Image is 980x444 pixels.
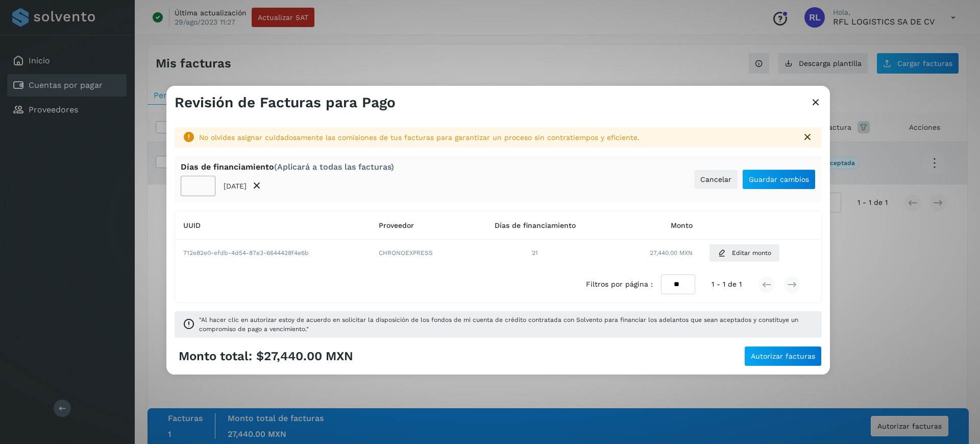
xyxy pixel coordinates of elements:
[732,248,771,258] span: Editar monto
[700,176,731,183] span: Cancelar
[371,240,468,266] td: CHRONOEXPRESS
[671,221,693,229] span: Monto
[179,349,252,364] span: Monto total:
[709,244,780,262] button: Editar monto
[694,169,738,190] button: Cancelar
[650,248,693,258] span: 27,440.00 MXN
[495,221,576,229] span: Días de financiamiento
[224,182,247,191] p: [DATE]
[749,176,809,183] span: Guardar cambios
[586,279,653,290] span: Filtros por página :
[175,94,396,111] h3: Revisión de Facturas para Pago
[274,162,394,172] span: (Aplicará a todas las facturas)
[751,353,815,360] span: Autorizar facturas
[183,221,201,229] span: UUID
[744,346,822,366] button: Autorizar facturas
[712,279,742,290] span: 1 - 1 de 1
[175,240,371,266] td: 712e82e0-efdb-4d54-87e3-6644428f4e6b
[468,240,602,266] td: 21
[199,315,814,334] span: "Al hacer clic en autorizar estoy de acuerdo en solicitar la disposición de los fondos de mi cuen...
[199,132,793,143] div: No olvides asignar cuidadosamente las comisiones de tus facturas para garantizar un proceso sin c...
[742,169,816,190] button: Guardar cambios
[379,221,414,229] span: Proveedor
[181,162,394,172] div: Días de financiamiento
[256,349,353,364] span: $27,440.00 MXN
